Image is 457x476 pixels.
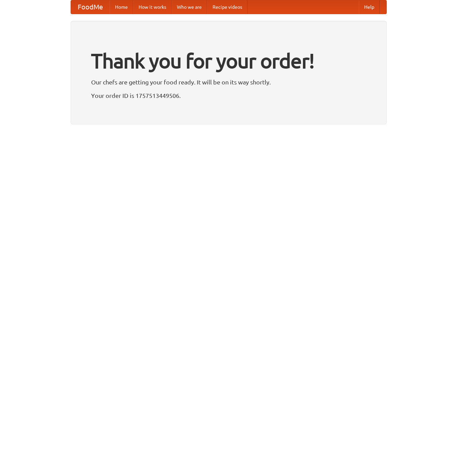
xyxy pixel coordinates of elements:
p: Your order ID is 1757513449506. [91,90,366,101]
p: Our chefs are getting your food ready. It will be on its way shortly. [91,77,366,87]
a: How it works [133,0,172,14]
h1: Thank you for your order! [91,45,366,77]
a: FoodMe [71,0,110,14]
a: Recipe videos [207,0,247,14]
a: Home [110,0,133,14]
a: Help [359,0,380,14]
a: Who we are [172,0,207,14]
